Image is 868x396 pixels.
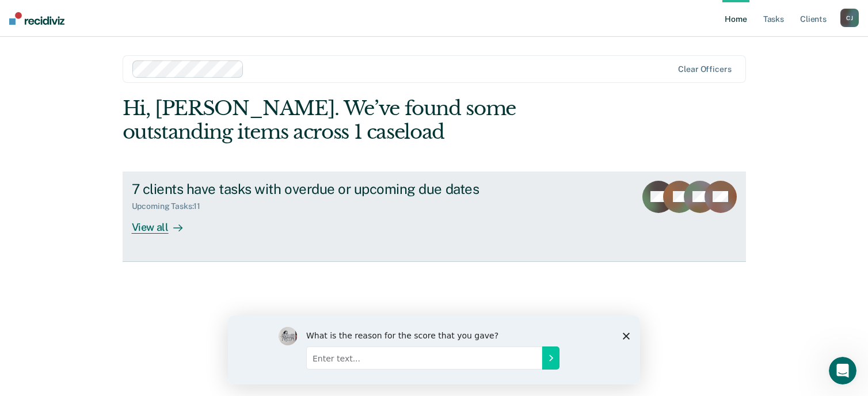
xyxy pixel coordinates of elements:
[840,9,859,27] div: C J
[132,201,210,211] div: Upcoming Tasks : 11
[132,181,536,197] div: 7 clients have tasks with overdue or upcoming due dates
[132,211,196,234] div: View all
[228,315,640,384] iframe: Survey by Kim from Recidiviz
[829,357,856,384] iframe: Intercom live chat
[123,172,746,262] a: 7 clients have tasks with overdue or upcoming due datesUpcoming Tasks:11View all
[123,97,621,144] div: Hi, [PERSON_NAME]. We’ve found some outstanding items across 1 caseload
[9,12,64,25] img: Recidiviz
[840,9,859,27] button: CJ
[678,64,731,74] div: Clear officers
